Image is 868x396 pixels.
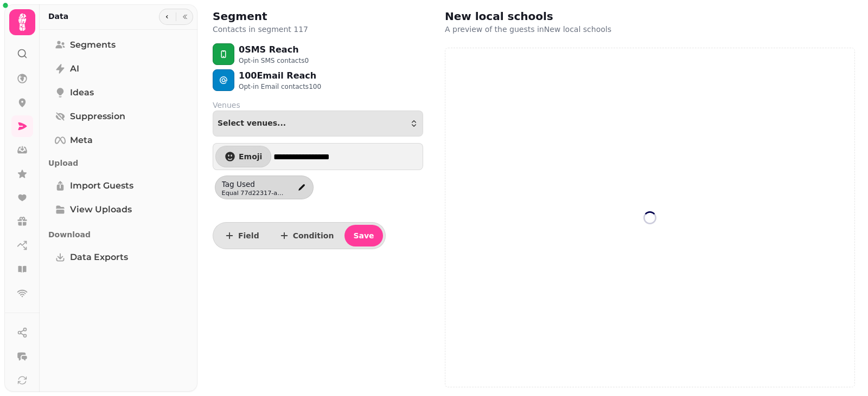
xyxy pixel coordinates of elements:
[445,24,723,35] p: A preview of the guests in New local schools
[48,246,189,268] a: Data Exports
[222,179,287,190] span: Tag used
[353,232,374,239] span: Save
[213,100,423,111] label: Venues
[48,11,68,22] h2: Data
[445,9,653,24] h2: New local schools
[215,146,271,167] button: Emoji
[293,232,334,239] span: Condition
[70,134,93,147] span: Meta
[213,111,423,137] button: Select venues...
[70,62,79,75] span: AI
[213,9,308,24] h2: Segment
[48,175,189,197] a: Import Guests
[48,106,189,127] a: Suppression
[213,24,308,35] p: Contacts in segment 117
[48,58,189,80] a: AI
[48,199,189,220] a: View Uploads
[48,34,189,56] a: Segments
[270,225,343,246] button: Condition
[238,232,259,239] span: Field
[70,38,116,51] span: Segments
[70,179,133,192] span: Import Guests
[239,82,321,91] p: Opt-in Email contacts 100
[48,225,189,244] p: Download
[292,179,311,196] button: edit
[344,225,382,246] button: Save
[222,190,287,196] span: Equal 77d22317-a974-4a10-b513-e259bdf01c54
[239,56,309,65] p: Opt-in SMS contacts 0
[48,129,189,151] a: Meta
[70,203,132,216] span: View Uploads
[48,82,189,103] a: Ideas
[239,43,309,56] p: 0 SMS Reach
[70,251,128,264] span: Data Exports
[70,86,94,99] span: Ideas
[48,153,189,173] p: Upload
[218,119,286,128] span: Select venues...
[215,225,268,246] button: Field
[239,153,262,160] span: Emoji
[40,30,197,392] nav: Tabs
[70,110,125,123] span: Suppression
[239,69,321,82] p: 100 Email Reach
